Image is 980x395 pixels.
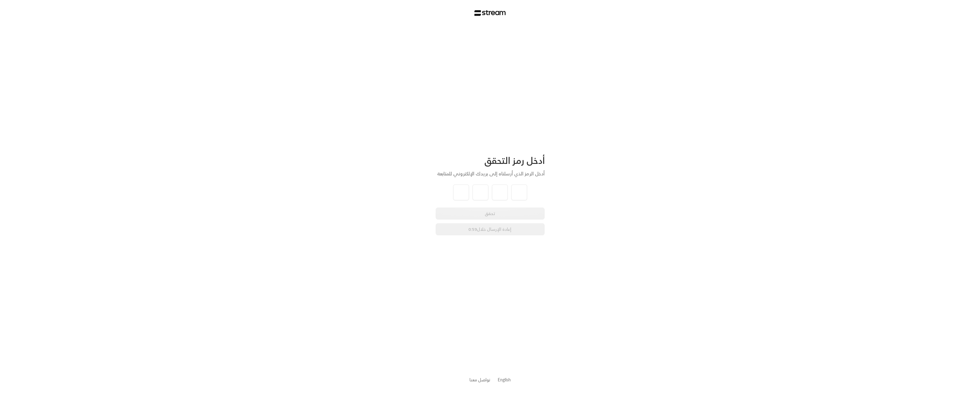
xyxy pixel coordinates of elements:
img: Stream Logo [474,10,506,16]
button: تواصل معنا [470,377,490,383]
a: English [498,374,511,385]
div: أدخل رمز التحقق [436,155,545,166]
div: أدخل الرمز الذي أرسلناه إلى بريدك الإلكتروني للمتابعة [436,170,545,177]
a: تواصل معنا [470,376,490,383]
